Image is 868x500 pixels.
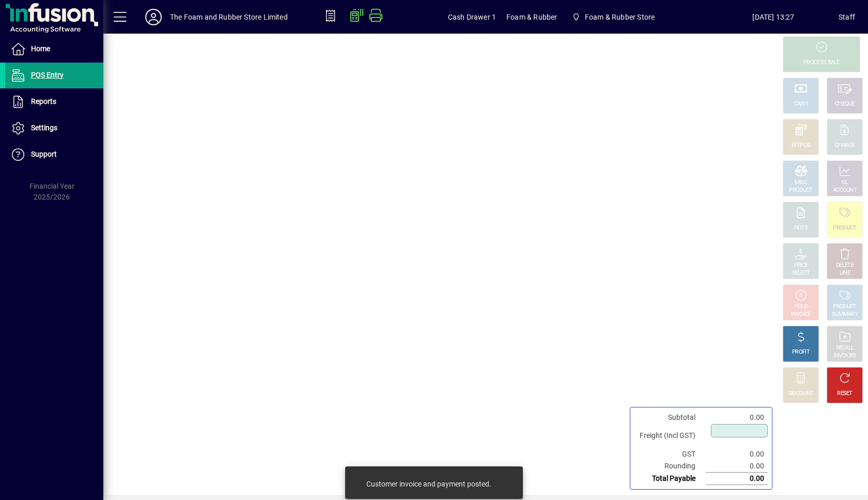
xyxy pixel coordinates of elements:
span: Cash Drawer 1 [448,9,496,25]
div: Customer invoice and payment posted. [366,479,491,489]
div: DELETE [836,262,854,269]
td: Total Payable [634,473,706,485]
div: INVOICE [791,311,810,319]
div: PRODUCT [789,187,812,194]
div: DISCOUNT [788,390,813,398]
span: Foam & Rubber Store [567,8,659,26]
div: HOLD [794,303,808,311]
div: ACCOUNT [833,187,857,194]
div: SUMMARY [832,311,858,319]
div: PRODUCT [833,224,856,232]
div: RECALL [836,344,854,352]
div: Staff [839,9,855,25]
td: 0.00 [706,412,768,423]
div: CHEQUE [835,100,855,108]
div: MISC [795,179,807,187]
div: RESET [837,390,853,398]
div: LINE [840,269,850,277]
div: CHARGE [835,142,855,149]
td: 0.00 [706,473,768,485]
span: Support [31,150,57,158]
div: NOTE [794,224,808,232]
span: Foam & Rubber [506,9,557,25]
div: SELECT [792,269,810,277]
div: PRICE [794,262,808,269]
span: Home [31,44,50,53]
div: GL [842,179,848,187]
span: Reports [31,97,56,105]
td: Rounding [634,460,706,473]
button: Profile [137,8,170,26]
td: GST [634,448,706,460]
td: Freight (Incl GST) [634,423,706,448]
td: 0.00 [706,448,768,460]
a: Settings [5,115,103,141]
span: Settings [31,124,57,132]
div: EFTPOS [792,142,811,149]
span: POS Entry [31,71,64,79]
div: INVOICES [833,352,856,360]
td: 0.00 [706,460,768,473]
a: Reports [5,89,103,115]
div: PROCESS SALE [803,59,840,67]
div: The Foam and Rubber Store Limited [170,9,288,25]
div: PROFIT [792,349,810,356]
span: [DATE] 13:27 [708,9,839,25]
div: PRODUCT [833,303,856,311]
a: Support [5,142,103,168]
div: CASH [794,100,808,108]
td: Subtotal [634,412,706,423]
a: Home [5,36,103,62]
span: Foam & Rubber Store [585,9,655,25]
